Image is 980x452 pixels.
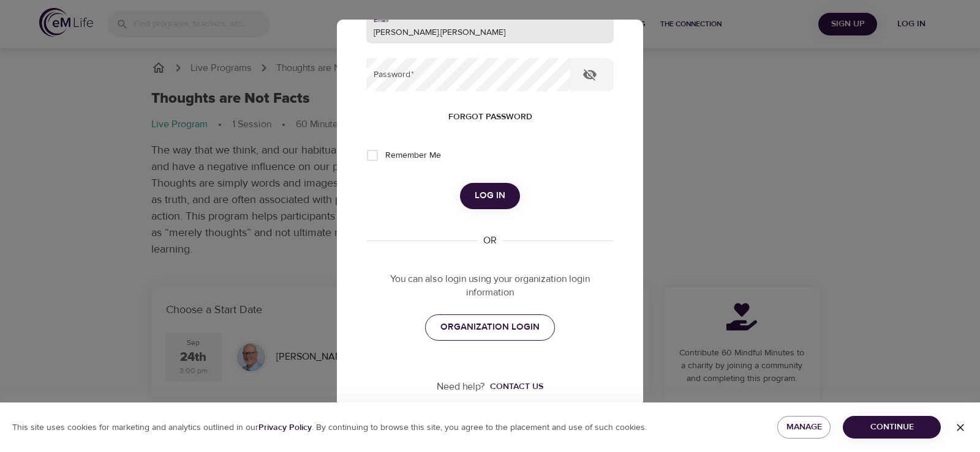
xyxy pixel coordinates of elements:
[437,380,485,394] p: Need help?
[258,422,312,433] b: Privacy Policy
[485,380,543,393] a: Contact us
[787,420,821,435] span: Manage
[490,380,543,393] div: Contact us
[853,420,931,435] span: Continue
[366,272,614,300] p: You can also login using your organization login information
[475,188,505,204] span: Log in
[460,183,520,209] button: Log in
[443,106,537,128] button: Forgot password
[448,109,532,125] span: Forgot password
[425,314,555,340] a: ORGANIZATION LOGIN
[440,319,540,335] span: ORGANIZATION LOGIN
[478,234,502,248] div: OR
[385,149,441,162] span: Remember Me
